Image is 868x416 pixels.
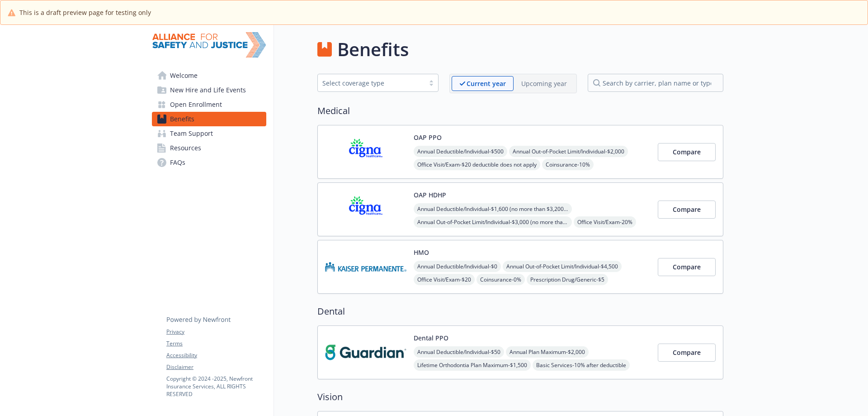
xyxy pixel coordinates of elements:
a: Benefits [152,112,266,126]
input: search by carrier, plan name or type [588,74,723,92]
img: Guardian carrier logo [325,333,406,372]
button: HMO [414,248,429,257]
p: Current year [467,79,506,88]
div: Select coverage type [322,78,420,88]
a: Resources [152,141,266,155]
span: Team Support [170,126,213,141]
a: FAQs [152,155,266,170]
a: Team Support [152,126,266,141]
a: New Hire and Life Events [152,83,266,97]
span: Annual Deductible/Individual - $50 [414,346,504,358]
a: Welcome [152,68,266,83]
span: Annual Plan Maximum - $2,000 [506,346,589,358]
h2: Vision [317,390,723,404]
span: Annual Out-of-Pocket Limit/Individual - $4,500 [503,261,622,272]
span: FAQs [170,155,185,170]
img: CIGNA carrier logo [325,133,406,171]
p: Copyright © 2024 - 2025 , Newfront Insurance Services, ALL RIGHTS RESERVED [166,375,266,398]
img: Kaiser Permanente Insurance Company carrier logo [325,248,406,286]
span: Annual Out-of-Pocket Limit/Individual - $2,000 [509,146,628,157]
span: Basic Services - 10% after deductible [533,359,630,371]
span: Lifetime Orthodontia Plan Maximum - $1,500 [414,359,531,371]
span: Compare [673,263,701,271]
h1: Benefits [337,36,409,63]
span: Coinsurance - 0% [476,274,525,285]
span: Annual Deductible/Individual - $1,600 (no more than $3,200 per individual - within a family) [414,203,572,215]
a: Disclaimer [166,363,266,371]
button: OAP HDHP [414,190,446,200]
span: Resources [170,141,201,155]
button: Compare [658,143,716,161]
h2: Medical [317,104,723,118]
span: Welcome [170,68,198,83]
img: CIGNA carrier logo [325,190,406,229]
a: Open Enrollment [152,97,266,112]
span: Annual Deductible/Individual - $0 [414,261,501,272]
button: Compare [658,258,716,276]
span: Annual Out-of-Pocket Limit/Individual - $3,000 (no more than $3,200 per individual - within a fam... [414,216,572,228]
h2: Dental [317,305,723,318]
p: Upcoming year [521,79,567,88]
span: Benefits [170,112,194,126]
span: Annual Deductible/Individual - $500 [414,146,507,157]
span: New Hire and Life Events [170,83,246,97]
span: Office Visit/Exam - $20 deductible does not apply [414,159,540,170]
span: Office Visit/Exam - 20% [574,216,636,228]
span: This is a draft preview page for testing only [19,8,151,17]
span: Compare [673,348,701,357]
a: Privacy [166,328,266,336]
span: Compare [673,205,701,214]
button: Compare [658,344,716,362]
a: Terms [166,339,266,348]
button: OAP PPO [414,133,442,142]
span: Open Enrollment [170,97,222,112]
span: Prescription Drug/Generic - $5 [527,274,608,285]
button: Compare [658,201,716,219]
a: Accessibility [166,351,266,359]
span: Coinsurance - 10% [542,159,594,170]
span: Office Visit/Exam - $20 [414,274,475,285]
span: Compare [673,148,701,156]
button: Dental PPO [414,333,448,343]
